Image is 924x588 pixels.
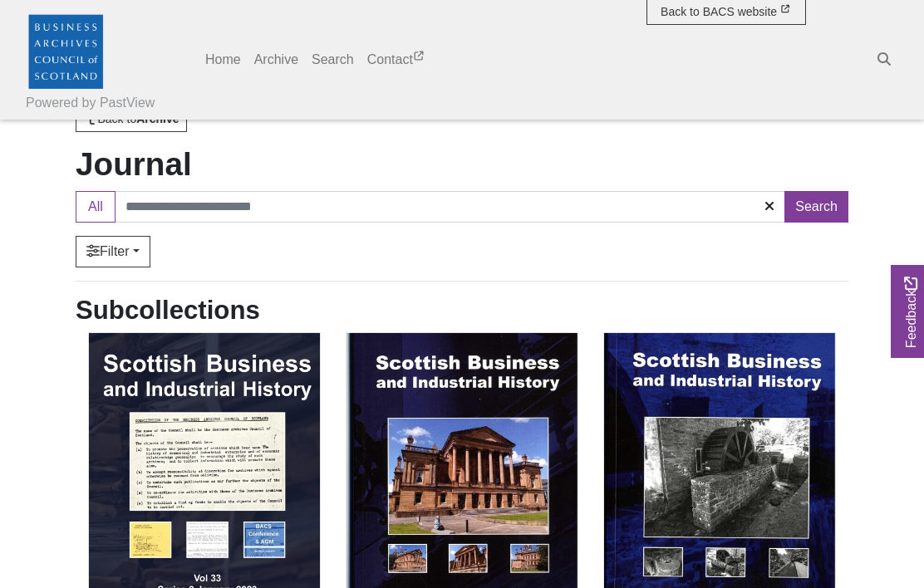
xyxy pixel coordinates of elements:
[902,276,922,347] span: Feedback
[115,191,786,223] input: Search this collection...
[891,265,924,358] a: Would you like to provide feedback?
[76,295,260,326] h2: Subcollections
[26,7,106,95] a: Business Archives Council of Scotland logo
[76,145,848,184] h1: Journal
[361,43,433,76] a: Contact
[76,191,116,223] button: All
[305,43,361,76] a: Search
[199,43,248,76] a: Home
[661,5,777,18] span: Back to BACS website
[784,191,848,223] button: Search
[26,93,155,113] a: Powered by PastView
[26,11,106,91] img: Business Archives Council of Scotland
[248,43,305,76] a: Archive
[76,236,150,267] a: Filter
